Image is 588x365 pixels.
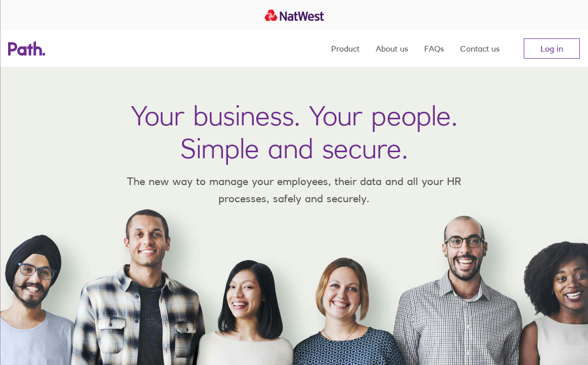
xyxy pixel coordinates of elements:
a: About us [376,30,408,67]
a: FAQs [424,30,444,67]
h1: Your business. Your people. Simple and secure. [131,99,458,165]
a: Contact us [460,30,500,67]
a: Log in [524,38,580,59]
a: Product [331,30,359,67]
p: The new way to manage your employees, their data and all your HR processes, safely and securely. [112,173,476,207]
